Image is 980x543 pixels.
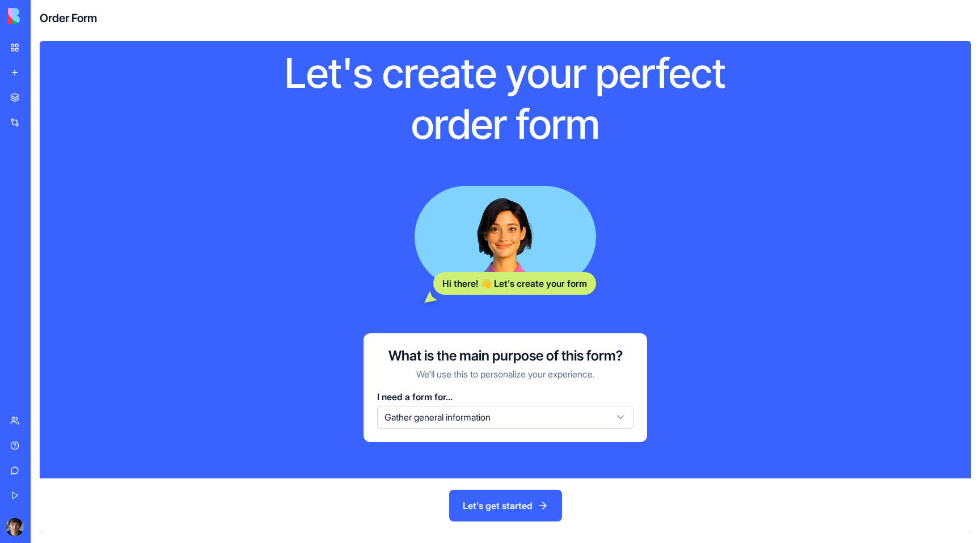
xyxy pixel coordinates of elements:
[416,367,595,381] p: We'll use this to personalize your experience.
[433,272,596,295] div: Hi there! 👋 Let's create your form
[449,490,562,521] button: Let's get started
[6,518,24,536] img: ACg8ocKDbP15H7to2jNEBZ-3BGgEKqSq3L4xjjBsjvuS6N2_Os_NFEc=s96-c
[8,8,78,24] img: logo
[388,347,623,365] h3: What is the main purpose of this form?
[251,48,759,150] h1: Let's create your perfect order form
[377,391,453,402] span: I need a form for...
[40,10,97,26] h4: Order Form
